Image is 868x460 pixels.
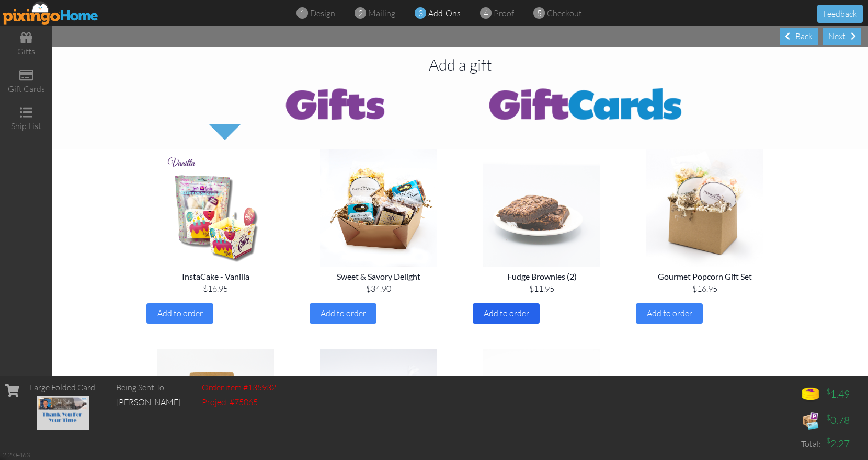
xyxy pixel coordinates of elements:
[647,308,692,318] span: Add to order
[37,396,89,430] img: 135932-1-1758562584976-e341d28c76969669-qa.jpg
[800,410,821,431] img: expense-icon.png
[824,382,852,408] td: 1.49
[3,1,99,25] img: pixingo logo
[460,83,711,124] img: gift-cards-toggle2.png
[157,308,203,318] span: Add to order
[310,283,448,295] div: $34.90
[300,7,305,19] span: 1
[116,382,181,394] div: Being Sent To
[636,271,774,283] div: Gourmet Popcorn Gift Set
[817,5,863,23] button: Feedback
[484,7,488,19] span: 4
[797,434,824,454] td: Total:
[310,8,335,18] span: design
[473,283,611,295] div: $11.95
[826,413,830,422] sup: $
[537,7,542,19] span: 5
[800,384,821,405] img: points-icon.png
[780,28,818,45] div: Back
[310,271,448,283] div: Sweet & Savory Delight
[469,149,615,267] img: Front of men's Basic Tee in black.
[321,308,366,318] span: Add to order
[3,450,30,459] div: 2.2.0-463
[826,387,830,396] sup: $
[368,8,395,18] span: mailing
[547,8,582,18] span: checkout
[473,271,611,283] div: Fudge Brownies (2)
[418,7,423,19] span: 3
[358,7,363,19] span: 2
[202,396,276,408] div: Project #75065
[824,408,852,434] td: 0.78
[636,283,774,295] div: $16.95
[823,28,861,45] div: Next
[305,149,452,267] img: Front of men's Basic Tee in black.
[428,8,461,18] span: add-ons
[146,271,284,283] div: InstaCake - Vanilla
[146,283,284,295] div: $16.95
[494,8,514,18] span: proof
[826,436,830,445] sup: $
[30,382,95,394] div: Large Folded Card
[484,308,529,318] span: Add to order
[142,149,289,267] img: Front of men's Basic Tee in black.
[632,149,778,267] img: Front of men's Basic Tee in black.
[209,83,460,124] img: gifts-toggle.png
[52,55,868,74] div: Add a gift
[824,434,852,454] td: 2.27
[202,382,276,394] div: Order item #135932
[116,397,181,407] span: [PERSON_NAME]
